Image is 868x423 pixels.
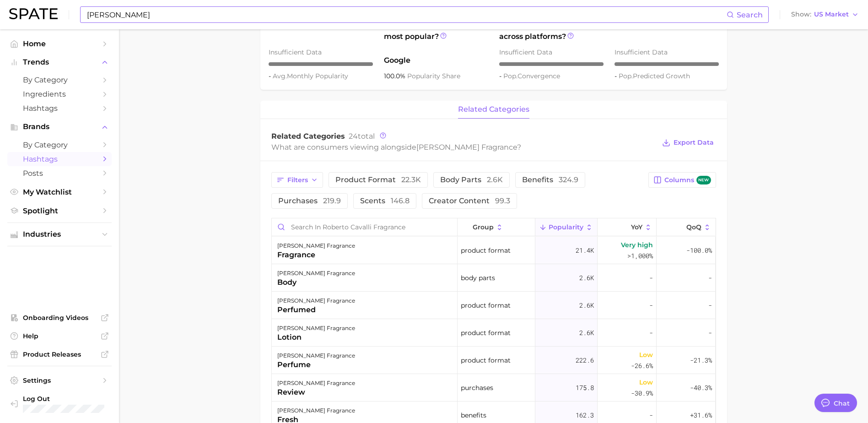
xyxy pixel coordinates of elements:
[277,359,355,370] div: perfume
[631,388,653,399] span: -30.9%
[549,223,583,231] span: Popularity
[621,239,653,250] span: Very high
[7,55,112,69] button: Trends
[23,39,96,48] span: Home
[619,72,690,80] span: predicted growth
[664,176,711,184] span: Columns
[23,76,96,84] span: by Category
[23,90,96,98] span: Ingredients
[708,327,712,338] span: -
[499,20,604,42] span: How similar is this trend across platforms?
[7,374,112,387] a: Settings
[461,410,486,421] span: benefits
[287,176,308,184] span: Filters
[461,245,511,256] span: product format
[9,8,58,19] img: SPATE
[440,176,503,184] span: body parts
[23,395,129,403] span: Log Out
[631,360,653,371] span: -26.6%
[86,7,727,22] input: Search here for a brand, industry, or ingredient
[814,12,849,17] span: US Market
[349,132,375,141] span: total
[7,120,112,134] button: Brands
[576,355,594,366] span: 222.6
[7,311,112,325] a: Onboarding Videos
[23,123,96,131] span: Brands
[269,47,373,58] div: Insufficient Data
[615,47,719,58] div: Insufficient Data
[7,228,112,241] button: Industries
[503,72,560,80] span: convergence
[473,223,494,231] span: group
[7,347,112,361] a: Product Releases
[23,188,96,196] span: My Watchlist
[639,349,653,360] span: Low
[277,387,355,398] div: review
[23,58,96,66] span: Trends
[639,377,653,388] span: Low
[657,218,715,236] button: QoQ
[7,152,112,166] a: Hashtags
[458,105,529,114] span: related categories
[23,169,96,178] span: Posts
[499,47,604,58] div: Insufficient Data
[277,323,355,334] div: [PERSON_NAME] fragrance
[391,196,410,205] span: 146.8
[278,197,341,205] span: purchases
[7,204,112,218] a: Spotlight
[737,11,763,19] span: Search
[335,176,421,184] span: product format
[649,327,653,338] span: -
[277,277,355,288] div: body
[23,332,96,340] span: Help
[461,382,493,393] span: purchases
[23,314,96,322] span: Onboarding Videos
[458,218,535,236] button: group
[7,166,112,180] a: Posts
[401,175,421,184] span: 22.3k
[272,347,716,374] button: [PERSON_NAME] fragranceperfumeproduct format222.6Low-26.6%-21.3%
[708,300,712,311] span: -
[649,272,653,283] span: -
[791,12,811,17] span: Show
[499,62,604,66] div: – / 10
[272,319,716,347] button: [PERSON_NAME] fragrancelotionproduct format2.6k--
[615,62,719,66] div: – / 10
[499,72,503,80] span: -
[269,72,273,80] span: -
[272,264,716,292] button: [PERSON_NAME] fragrancebodybody parts2.6k--
[649,300,653,311] span: -
[272,237,716,264] button: [PERSON_NAME] fragrancefragranceproduct format21.4kVery high>1,000%-100.0%
[598,218,657,236] button: YoY
[615,20,719,42] span: Will it last?
[277,249,355,260] div: fragrance
[648,172,716,188] button: Columnsnew
[660,136,716,149] button: Export Data
[273,72,348,80] span: monthly popularity
[277,240,355,251] div: [PERSON_NAME] fragrance
[696,176,711,184] span: new
[277,268,355,279] div: [PERSON_NAME] fragrance
[349,132,358,141] span: 24
[384,20,488,50] span: Which platform is most popular?
[416,143,517,152] span: [PERSON_NAME] fragrance
[429,197,510,205] span: creator content
[277,378,355,389] div: [PERSON_NAME] fragrance
[277,304,355,315] div: perfumed
[272,218,457,236] input: Search in roberto cavalli fragrance
[384,55,488,66] span: Google
[7,73,112,87] a: by Category
[7,87,112,101] a: Ingredients
[23,230,96,239] span: Industries
[7,138,112,152] a: by Category
[277,405,355,416] div: [PERSON_NAME] fragrance
[269,20,373,42] span: How big is this trend?
[23,155,96,163] span: Hashtags
[619,72,633,80] abbr: popularity index
[579,300,594,311] span: 2.6k
[407,72,460,80] span: popularity share
[674,139,714,146] span: Export Data
[708,272,712,283] span: -
[559,175,578,184] span: 324.9
[522,176,578,184] span: benefits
